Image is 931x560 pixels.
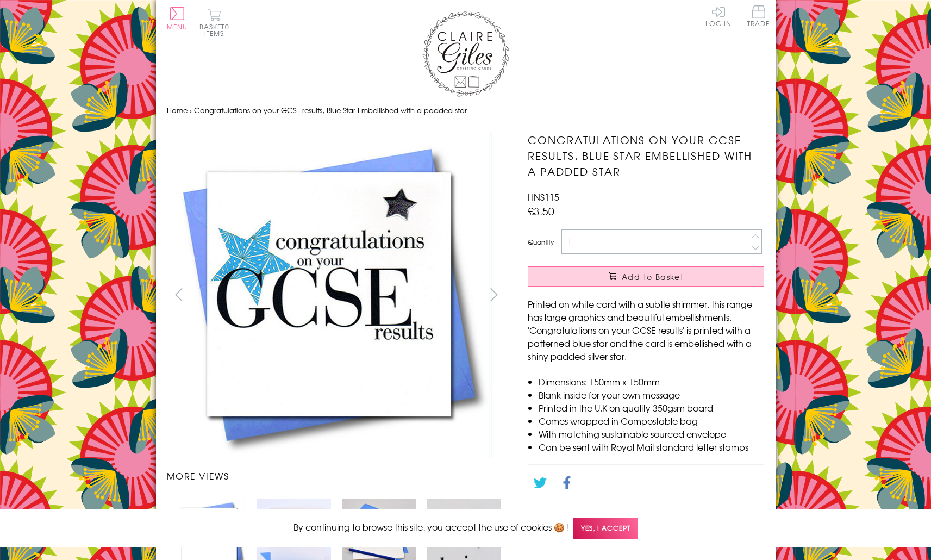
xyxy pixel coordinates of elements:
label: Quantity [528,237,554,247]
span: Add to Basket [622,271,684,282]
span: Yes, I accept [573,518,638,539]
li: Printed in the U.K on quality 350gsm board [539,401,764,414]
span: Congratulations on your GCSE results, Blue Star Embellished with a padded star [194,105,467,115]
p: Printed on white card with a subtle shimmer, this range has large graphics and beautiful embellis... [528,297,764,363]
img: Congratulations on your GCSE results, Blue Star Embellished with a padded star [166,132,492,458]
h3: More views [167,469,507,482]
button: Add to Basket [528,266,764,287]
span: › [190,105,192,115]
button: Menu [167,7,188,30]
button: next [482,282,506,307]
span: Trade [747,5,770,27]
button: prev [167,282,191,307]
img: Congratulations on your GCSE results, Blue Star Embellished with a padded star [506,132,832,458]
span: £3.50 [528,203,554,219]
span: 0 items [204,22,229,38]
nav: breadcrumbs [167,99,765,122]
button: Basket0 items [199,9,229,36]
span: HNS115 [528,190,559,203]
li: Blank inside for your own message [539,388,764,401]
a: Home [167,105,188,115]
h1: Congratulations on your GCSE results, Blue Star Embellished with a padded star [528,132,764,179]
li: With matching sustainable sourced envelope [539,427,764,440]
a: Log In [705,5,732,27]
a: Trade [747,5,770,29]
span: Menu [167,22,188,32]
li: Dimensions: 150mm x 150mm [539,375,764,388]
li: Comes wrapped in Compostable bag [539,414,764,427]
li: Can be sent with Royal Mail standard letter stamps [539,440,764,453]
img: Claire Giles Greetings Cards [422,11,509,97]
a: Go back to the collection [537,506,642,519]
